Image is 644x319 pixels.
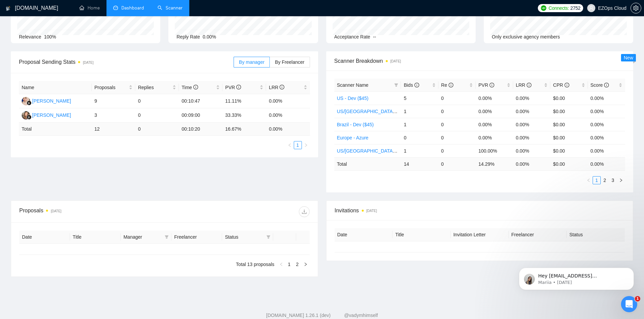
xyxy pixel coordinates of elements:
[94,84,127,91] span: Proposals
[588,131,625,144] td: 0.00%
[236,85,241,89] span: info-circle
[394,83,398,87] span: filter
[476,118,513,131] td: 0.00%
[27,115,31,119] img: gigradar-bm.png
[441,82,453,88] span: Re
[70,231,121,244] th: Title
[266,313,331,318] a: [DOMAIN_NAME] 1.26.1 (dev)
[27,101,31,105] img: gigradar-bm.png
[588,118,625,131] td: 0.00%
[22,111,30,119] img: NK
[401,144,438,157] td: 1
[513,157,550,170] td: 0.00 %
[550,144,588,157] td: $0.00
[373,34,376,39] span: --
[288,143,292,147] span: left
[32,111,71,119] div: [PERSON_NAME]
[337,148,432,154] a: US/[GEOGRAPHIC_DATA] - Keywords ($45)
[509,254,644,301] iframe: Intercom notifications message
[588,157,625,170] td: 0.00 %
[92,108,135,123] td: 3
[335,206,625,215] span: Invitations
[280,85,284,89] span: info-circle
[135,94,179,108] td: 0
[585,176,593,184] li: Previous Page
[337,122,374,127] a: Brazil - Dev ($45)
[275,59,304,65] span: By Freelancer
[266,94,310,108] td: 0.00%
[550,91,588,105] td: $0.00
[113,5,118,10] span: dashboard
[171,231,222,244] th: Freelancer
[553,82,569,88] span: CPR
[193,85,198,89] span: info-circle
[302,260,310,268] li: Next Page
[609,177,617,184] a: 3
[565,83,569,87] span: info-circle
[286,141,294,149] li: Previous Page
[476,144,513,157] td: 100.00%
[19,231,70,244] th: Date
[203,34,216,39] span: 0.00%
[492,34,560,39] span: Only exclusive agency members
[279,262,283,266] span: left
[222,108,266,123] td: 33.33%
[236,260,275,268] li: Total 13 proposals
[527,83,531,87] span: info-circle
[182,85,198,90] span: Time
[19,123,92,136] td: Total
[617,176,625,184] button: right
[294,141,302,149] a: 1
[22,97,30,105] img: AJ
[222,123,266,136] td: 16.67 %
[550,157,588,170] td: $ 0.00
[19,206,164,217] div: Proposals
[51,209,61,213] time: [DATE]
[513,105,550,118] td: 0.00%
[344,313,378,318] a: @vadymhimself
[302,260,310,268] button: right
[393,80,400,90] span: filter
[123,233,162,241] span: Manager
[225,233,263,241] span: Status
[265,232,272,242] span: filter
[337,82,368,88] span: Scanner Name
[593,177,600,184] a: 1
[513,118,550,131] td: 0.00%
[304,143,308,147] span: right
[550,118,588,131] td: $0.00
[604,83,609,87] span: info-circle
[438,144,476,157] td: 0
[550,105,588,118] td: $0.00
[438,157,476,170] td: 0
[570,4,580,12] span: 2752
[337,135,368,140] a: Europe - Azure
[222,94,266,108] td: 11.11%
[19,81,92,94] th: Name
[617,176,625,184] li: Next Page
[589,6,594,10] span: user
[83,61,93,64] time: [DATE]
[6,3,10,14] img: logo
[29,20,116,119] span: Hey [EMAIL_ADDRESS][PERSON_NAME][DOMAIN_NAME], Looks like your Upwork agency EZOps Cloud ran out ...
[163,232,170,242] span: filter
[304,262,308,266] span: right
[567,228,625,241] th: Status
[293,260,302,268] li: 2
[138,84,171,91] span: Replies
[294,141,302,149] li: 1
[404,82,419,88] span: Bids
[513,131,550,144] td: 0.00%
[335,228,393,241] th: Date
[294,261,301,268] a: 2
[337,96,368,101] a: US - Dev ($45)
[299,209,309,214] span: download
[513,91,550,105] td: 0.00%
[179,123,222,136] td: 00:10:20
[121,231,171,244] th: Manager
[165,235,169,239] span: filter
[334,57,625,65] span: Scanner Breakdown
[401,118,438,131] td: 1
[509,228,567,241] th: Freelancer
